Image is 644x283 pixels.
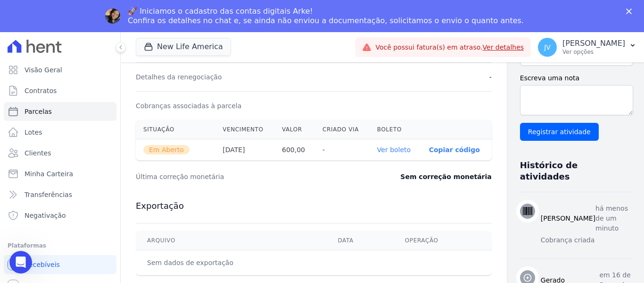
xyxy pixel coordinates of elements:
[25,211,66,220] span: Negativação
[541,214,595,223] h3: [PERSON_NAME]
[4,81,116,100] a: Contratos
[400,172,491,181] dd: Sem correção monetária
[489,72,492,82] dd: -
[25,128,42,137] span: Lotes
[25,260,60,269] span: Recebíveis
[25,65,62,75] span: Visão Geral
[4,206,116,225] a: Negativação
[520,160,626,182] h3: Histórico de atividades
[9,251,32,274] iframe: Intercom live chat
[394,231,492,250] th: Operação
[370,120,421,139] th: Boleto
[105,9,120,24] img: Profile image for Adriane
[4,144,116,163] a: Clientes
[377,146,411,154] a: Ver boleto
[562,39,625,48] p: [PERSON_NAME]
[4,164,116,183] a: Minha Carteira
[326,231,393,250] th: Data
[136,250,326,275] td: Sem dados de exportação
[626,9,636,14] div: Fechar
[562,48,625,56] p: Ver opções
[128,7,524,26] div: 🚀 Iniciamos o cadastro das contas digitais Arke! Confira os detalhes no chat e, se ainda não envi...
[136,120,215,139] th: Situação
[4,255,116,274] a: Recebíveis
[136,38,231,56] button: New Life America
[215,139,274,161] th: [DATE]
[544,44,551,51] span: JV
[530,34,644,60] button: JV [PERSON_NAME] Ver opções
[136,101,241,111] dt: Cobranças associadas à parcela
[136,200,492,212] h3: Exportação
[136,231,326,250] th: Arquivo
[25,190,72,199] span: Transferências
[4,60,116,79] a: Visão Geral
[520,73,634,83] label: Escreva uma nota
[25,107,52,116] span: Parcelas
[483,43,524,51] a: Ver detalhes
[315,139,370,161] th: -
[136,172,346,181] dt: Última correção monetária
[274,120,315,139] th: Valor
[25,148,51,158] span: Clientes
[520,123,599,141] input: Registrar atividade
[136,72,222,82] dt: Detalhes da renegociação
[375,43,524,52] span: Você possui fatura(s) em atraso.
[315,120,370,139] th: Criado via
[8,240,113,251] div: Plataformas
[4,123,116,142] a: Lotes
[4,102,116,121] a: Parcelas
[429,146,480,154] button: Copiar código
[595,204,633,233] p: há menos de um minuto
[25,169,73,179] span: Minha Carteira
[541,235,634,245] p: Cobrança criada
[274,139,315,161] th: 600,00
[4,185,116,204] a: Transferências
[25,86,57,95] span: Contratos
[143,145,190,154] span: Em Aberto
[215,120,274,139] th: Vencimento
